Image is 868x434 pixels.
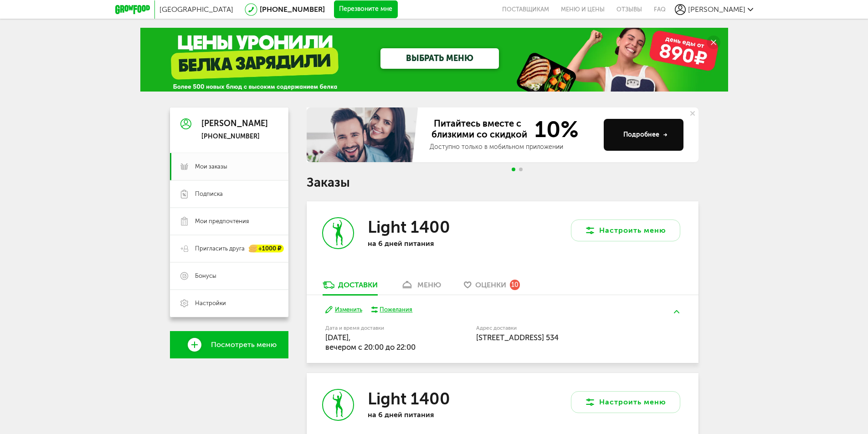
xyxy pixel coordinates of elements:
label: Адрес доставки [476,326,646,331]
span: Бонусы [195,272,216,280]
span: Мои заказы [195,163,227,171]
a: Пригласить друга +1000 ₽ [170,235,288,262]
a: Подписка [170,180,288,208]
label: Дата и время доставки [325,326,430,331]
button: Настроить меню [571,391,680,413]
span: Питайтесь вместе с близкими со скидкой [430,118,529,141]
span: [GEOGRAPHIC_DATA] [159,5,233,14]
a: Настройки [170,290,288,317]
div: Подробнее [623,130,668,139]
span: [DATE], вечером c 20:00 до 22:00 [325,333,416,352]
span: [STREET_ADDRESS] 534 [476,333,559,342]
span: Пригласить друга [195,245,245,253]
div: меню [417,281,441,289]
div: Доставки [338,281,378,289]
span: Go to slide 1 [512,168,515,171]
button: Изменить [325,306,362,314]
div: +1000 ₽ [249,245,284,253]
button: Пожелания [371,306,413,314]
a: меню [396,280,446,295]
span: [PERSON_NAME] [688,5,745,14]
button: Перезвоните мне [334,0,398,19]
a: Оценки 10 [459,280,524,295]
a: Бонусы [170,262,288,290]
h3: Light 1400 [368,217,450,237]
img: arrow-up-green.5eb5f82.svg [674,310,679,313]
a: Мои предпочтения [170,208,288,235]
span: Go to slide 2 [519,168,523,171]
span: 10% [529,118,579,141]
span: Мои предпочтения [195,217,249,225]
img: family-banner.579af9d.jpg [307,107,421,162]
a: Доставки [318,280,382,295]
span: Настройки [195,299,226,307]
a: Посмотреть меню [170,331,288,358]
a: ВЫБРАТЬ МЕНЮ [380,48,499,69]
button: Настроить меню [571,220,680,241]
a: [PHONE_NUMBER] [260,5,325,14]
div: Доступно только в мобильном приложении [430,143,596,152]
a: Мои заказы [170,153,288,180]
div: [PERSON_NAME] [201,119,268,128]
div: [PHONE_NUMBER] [201,133,268,141]
span: Посмотреть меню [211,341,277,349]
h1: Заказы [307,177,699,189]
p: на 6 дней питания [368,410,486,419]
p: на 6 дней питания [368,239,486,248]
span: Оценки [475,281,506,289]
div: Пожелания [380,306,412,314]
span: Подписка [195,190,223,198]
h3: Light 1400 [368,389,450,408]
div: 10 [510,280,520,290]
button: Подробнее [604,119,683,151]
